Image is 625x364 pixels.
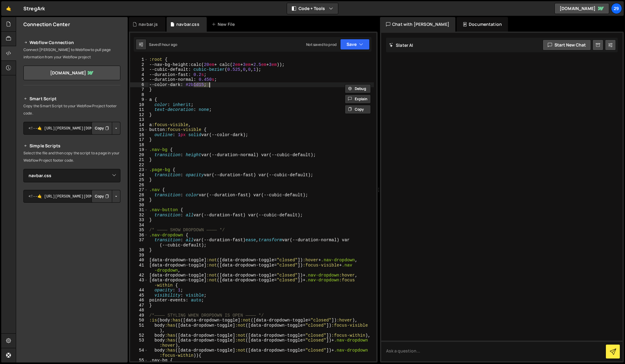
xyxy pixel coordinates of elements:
div: 48 [130,308,148,313]
div: 13 [130,117,148,122]
div: 23 [130,167,148,173]
div: 15 [130,127,148,132]
div: 26 [130,183,148,188]
div: 6 [130,82,148,88]
a: 🤙 [1,1,16,16]
div: 21 [130,157,148,163]
h2: Smart Script [23,95,120,102]
div: StregArk [23,5,45,12]
textarea: <!--🤙 [URL][PERSON_NAME][DOMAIN_NAME]> <script>document.addEventListener("DOMContentLoaded", func... [23,190,120,203]
div: 16 [130,132,148,138]
h2: Connection Center [23,21,70,28]
div: 39 [130,253,148,258]
button: Start new chat [543,39,591,50]
div: 9 [130,97,148,102]
div: 25 [130,177,148,183]
div: 33 [130,218,148,223]
a: [DOMAIN_NAME] [554,3,609,14]
div: 50 [130,318,148,323]
div: 41 [130,263,148,273]
button: Copy [92,122,112,135]
p: Connect [PERSON_NAME] to Webflow to pull page information from your Webflow project [23,46,120,61]
iframe: YouTube video player [23,213,121,267]
div: 52 [130,333,148,338]
div: navbar.css [176,21,199,27]
a: [DOMAIN_NAME] [23,66,120,80]
div: 55 [130,358,148,363]
div: 34 [130,223,148,228]
div: 18 [130,143,148,148]
div: 29 [130,197,148,203]
div: 30 [130,203,148,208]
div: 32 [130,213,148,218]
div: 49 [130,313,148,318]
div: 45 [130,293,148,298]
div: 47 [130,303,148,308]
button: Debug [345,84,371,93]
div: 11 [130,107,148,112]
div: navbar.js [139,21,158,27]
div: 36 [130,233,148,238]
textarea: <!--🤙 [URL][PERSON_NAME][DOMAIN_NAME]> <script>document.addEventListener("DOMContentLoaded", func... [23,122,120,135]
button: Explain [345,94,371,104]
h2: Webflow Connection [23,39,120,46]
div: 7 [130,87,148,92]
div: Saved [149,42,177,47]
div: 10 [130,102,148,108]
div: New File [212,21,237,27]
div: 38 [130,248,148,253]
div: 14 [130,122,148,128]
a: 29 [611,3,622,14]
div: Not saved to prod [306,42,337,47]
div: 43 [130,278,148,288]
div: Chat with [PERSON_NAME] [380,17,455,32]
div: 31 [130,208,148,213]
div: 5 [130,77,148,82]
div: 22 [130,163,148,168]
button: Save [340,39,370,50]
p: Copy the Smart Script to your Webflow Project footer code. [23,102,120,117]
div: 1 [130,57,148,62]
div: 27 [130,187,148,193]
div: 54 [130,348,148,358]
div: Documentation [457,17,508,32]
button: Code + Tools [287,3,338,14]
div: 40 [130,258,148,263]
div: Button group with nested dropdown [92,190,120,203]
div: 4 [130,72,148,77]
button: Copy [92,190,112,203]
div: 1 hour ago [160,42,178,47]
div: 12 [130,112,148,118]
div: 2 [130,62,148,67]
h2: Simple Scripts [23,142,120,149]
div: Button group with nested dropdown [92,122,120,135]
div: 44 [130,288,148,293]
div: 24 [130,173,148,178]
div: 3 [130,67,148,72]
div: 17 [130,137,148,143]
div: 53 [130,338,148,348]
div: 37 [130,238,148,248]
div: 35 [130,228,148,233]
p: Select the file and then copy the script to a page in your Webflow Project footer code. [23,149,120,164]
iframe: YouTube video player [23,271,121,326]
div: 8 [130,92,148,98]
div: 46 [130,298,148,303]
div: 19 [130,147,148,153]
div: 20 [130,153,148,158]
button: Copy [345,105,371,114]
div: 28 [130,193,148,198]
div: 51 [130,323,148,333]
div: 42 [130,273,148,278]
h2: Slater AI [389,42,413,48]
